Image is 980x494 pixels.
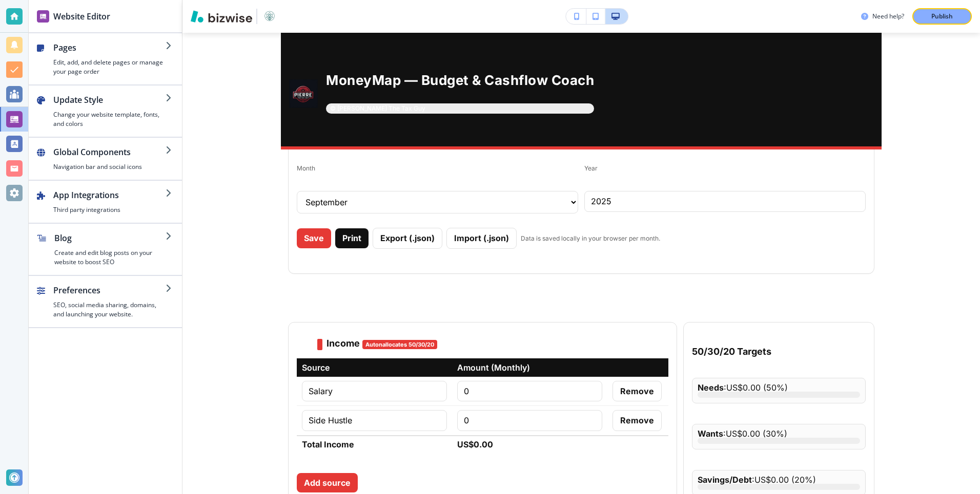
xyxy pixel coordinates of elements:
[612,381,662,401] button: Remove
[53,41,166,54] h2: Pages
[726,382,788,393] span: US$0.00 (50%)
[297,165,578,171] label: Month
[53,205,166,214] h4: Third party integrations
[53,300,166,319] h4: SEO, social media sharing, domains, and launching your website.
[302,381,447,401] input: e.g., Salary
[326,74,594,87] h1: MoneyMap — Budget & Cashflow Coach
[37,10,49,23] img: editor icon
[912,8,972,25] button: Publish
[53,58,166,76] h4: Edit, add, and delete pages or manage your page order
[612,410,662,431] button: Remove
[326,338,360,349] h2: Income
[297,473,358,492] button: Add source
[692,424,866,449] div: :
[521,235,660,242] span: Data is saved locally in your browser per month.
[698,428,723,439] strong: Wants
[452,436,607,453] td: US$0.00
[297,358,452,377] th: Source
[297,228,331,248] button: Save
[692,378,866,403] div: :
[54,248,166,267] h4: Create and edit blog posts on your website to boost SEO
[362,340,437,349] span: Autonallocates 50/30/20
[53,10,110,23] h2: Website Editor
[29,85,182,137] button: Update StyleChange your website template, fonts, and colors
[584,165,866,171] label: Year
[931,12,953,21] p: Publish
[54,232,166,244] h2: Blog
[297,358,668,453] table: Income
[29,181,182,223] button: App IntegrationsThird party integrations
[698,475,752,485] strong: Savings/Debt
[335,228,369,248] button: Print
[29,138,182,180] button: Global ComponentsNavigation bar and social icons
[726,428,787,439] span: US$0.00 (30%)
[872,12,904,21] h3: Need help?
[326,103,594,114] div: © [PERSON_NAME] The Tax Guy
[297,436,452,453] td: Total Income
[191,10,252,23] img: Bizwise Logo
[373,228,442,248] button: Export (.json)
[302,410,447,431] input: e.g., Salary
[29,224,182,275] button: BlogCreate and edit blog posts on your website to boost SEO
[29,33,182,84] button: PagesEdit, add, and delete pages or manage your page order
[261,8,278,25] img: Your Logo
[452,358,607,377] th: Amount (Monthly)
[289,79,318,108] img: Pierre The Tax Guy logo
[53,189,166,201] h2: App Integrations
[53,146,166,158] h2: Global Components
[53,284,166,296] h2: Preferences
[53,110,166,128] h4: Change your website template, fonts, and colors
[754,475,816,485] span: US$0.00 (20%)
[698,382,724,393] strong: Needs
[446,228,517,248] button: Import (.json)
[29,276,182,327] button: PreferencesSEO, social media sharing, domains, and launching your website.
[53,162,166,171] h4: Navigation bar and social icons
[53,94,166,106] h2: Update Style
[692,347,866,356] h2: 50/30/20 Targets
